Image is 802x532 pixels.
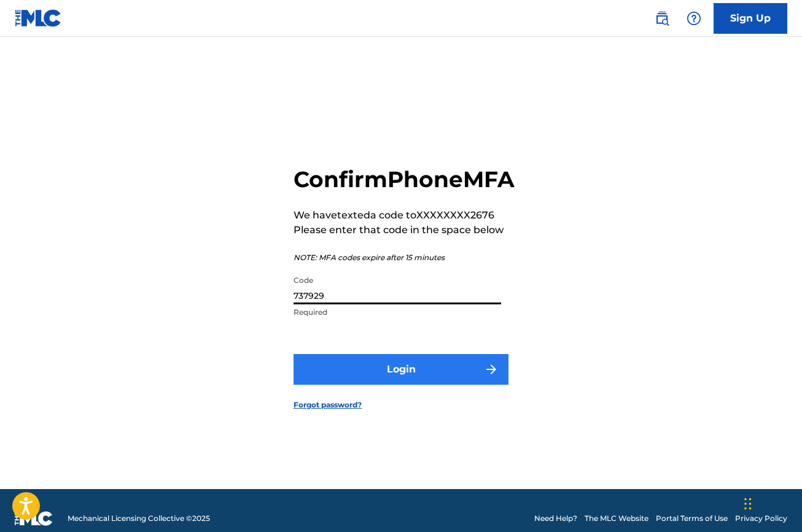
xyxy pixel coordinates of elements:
img: help [687,11,701,26]
a: The MLC Website [585,513,648,524]
p: Required [294,307,501,318]
div: Drag [744,485,752,522]
a: Privacy Policy [735,513,787,524]
a: Need Help? [534,513,577,524]
span: Mechanical Licensing Collective © 2025 [68,513,210,524]
button: Login [294,354,508,385]
img: search [655,11,669,26]
h2: Confirm Phone MFA [294,166,515,193]
a: Forgot password? [294,399,362,411]
p: Please enter that code in the space below [294,223,515,237]
a: Portal Terms of Use [656,513,728,524]
div: Help [682,6,706,31]
iframe: Chat Widget [741,473,802,532]
img: f7272a7cc735f4ea7f67.svg [484,362,499,377]
img: logo [15,511,53,526]
p: We have texted a code to XXXXXXXX2676 [294,208,515,223]
a: Sign Up [714,3,787,34]
a: Public Search [650,6,674,31]
img: MLC Logo [15,9,62,27]
p: NOTE: MFA codes expire after 15 minutes [294,252,515,263]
